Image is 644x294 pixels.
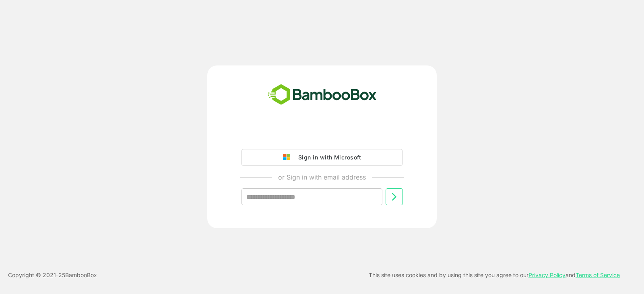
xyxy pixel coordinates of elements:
[369,270,620,280] p: This site uses cookies and by using this site you agree to our and
[576,272,620,278] a: Terms of Service
[8,270,97,280] p: Copyright © 2021- 25 BambooBox
[294,152,361,163] div: Sign in with Microsoft
[283,154,294,161] img: google
[263,82,381,108] img: bamboobox
[237,127,407,144] iframe: Sign in with Google Button
[528,272,566,278] a: Privacy Policy
[242,149,402,166] button: Sign in with Microsoft
[278,172,366,182] p: or Sign in with email address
